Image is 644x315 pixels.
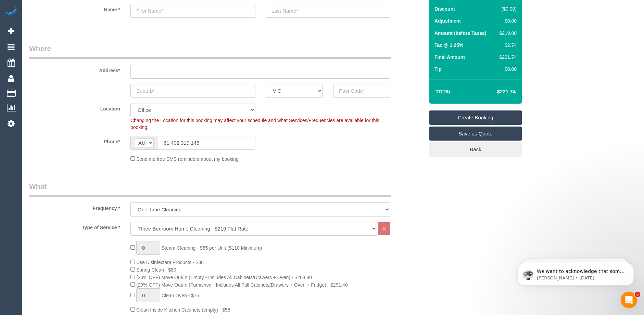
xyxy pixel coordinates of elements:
label: Tax @ 1.25% [434,42,463,49]
span: Clean Oven - $75 [162,293,199,298]
h4: $221.74 [477,89,516,95]
label: Discount [434,5,455,12]
strong: Total [435,89,452,94]
span: Changing the Location for this booking may affect your schedule and what Services/Frequencies are... [130,118,379,130]
span: Send me free SMS reminders about my booking [136,156,239,162]
label: Final Amount [434,54,465,61]
input: Suburb* [130,84,255,98]
a: Back [429,142,522,157]
label: Name * [24,4,125,13]
input: Phone* [158,136,255,150]
span: Clean Inside Kitchen Cabinets (empty) - $55 [136,307,230,313]
iframe: Intercom notifications message [507,249,644,297]
span: (20% OFF) Move Out/In (Furnished - Includes All Full Cabinets/Drawers + Oven + Fridge) - $291.40 [136,282,348,288]
label: Tip [434,66,442,73]
input: Post Code* [333,84,390,98]
label: Adjustment [434,17,461,24]
span: We want to acknowledge that some users may be experiencing lag or slower performance in our softw... [30,20,118,114]
a: Create Booking [429,110,522,125]
span: Steam Cleaning - $55 per Unit ($110 Minimum) [162,245,262,251]
label: Address* [24,65,125,74]
label: Phone* [24,136,125,145]
div: ($0.00) [497,5,517,12]
label: Type of Service * [24,222,125,231]
input: Last Name* [266,4,391,18]
div: $0.00 [497,66,517,73]
a: Save as Quote [429,127,522,141]
label: Amount (before Taxes) [434,30,486,37]
span: 5 [635,292,640,297]
label: Frequency * [24,202,125,212]
div: $219.00 [497,30,517,37]
legend: What [29,181,391,197]
div: $2.74 [497,42,517,49]
div: $221.74 [497,54,517,61]
img: Automaid Logo [4,7,18,16]
div: $0.00 [497,17,517,24]
span: Spring Clean - $80 [136,267,176,273]
span: Use Disinfectant Products - $30 [136,260,204,265]
legend: Where [29,43,391,59]
label: Location [24,103,125,112]
input: First Name* [130,4,255,18]
iframe: Intercom live chat [621,292,637,308]
p: Message from Ellie, sent 1w ago [30,26,118,32]
span: (20% OFF) Move Out/In (Empty - Includes All Cabinets/Drawers + Oven) - $203.40 [136,275,312,280]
